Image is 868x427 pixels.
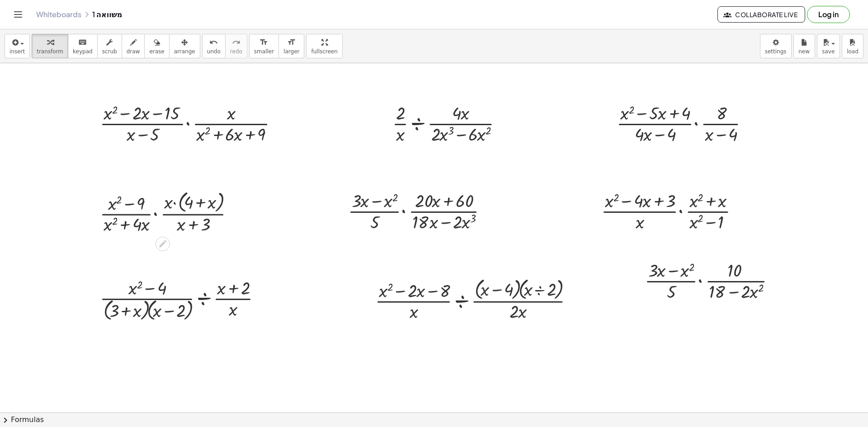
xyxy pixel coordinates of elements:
span: new [798,48,810,55]
button: erase [144,34,169,58]
span: transform [37,48,63,55]
span: Collaborate Live [725,10,797,19]
button: new [793,34,815,58]
i: format_size [259,37,268,48]
button: arrange [169,34,200,58]
span: insert [9,48,25,55]
span: smaller [254,48,274,55]
span: settings [765,48,787,55]
i: redo [232,37,241,48]
button: draw [122,34,145,58]
button: redoredo [225,34,247,58]
i: keyboard [78,37,87,48]
button: Toggle navigation [11,7,25,22]
button: load [842,34,863,58]
button: transform [32,34,68,58]
span: keypad [73,48,93,55]
span: arrange [174,48,195,55]
button: settings [760,34,792,58]
a: Whiteboards [36,10,81,19]
button: scrub [97,34,122,58]
span: load [847,48,859,55]
button: Collaborate Live [717,6,805,23]
span: redo [230,48,242,55]
span: fullscreen [311,48,337,55]
div: Edit math [156,237,170,251]
button: undoundo [202,34,226,58]
i: undo [209,37,218,48]
span: undo [207,48,221,55]
span: larger [283,48,299,55]
button: format_sizesmaller [249,34,279,58]
span: scrub [102,48,117,55]
span: draw [127,48,140,55]
i: format_size [287,37,296,48]
button: Log in [807,6,850,23]
button: save [817,34,840,58]
span: save [822,48,835,55]
button: insert [5,34,30,58]
button: fullscreen [306,34,342,58]
span: erase [149,48,164,55]
button: format_sizelarger [278,34,304,58]
button: keyboardkeypad [68,34,98,58]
